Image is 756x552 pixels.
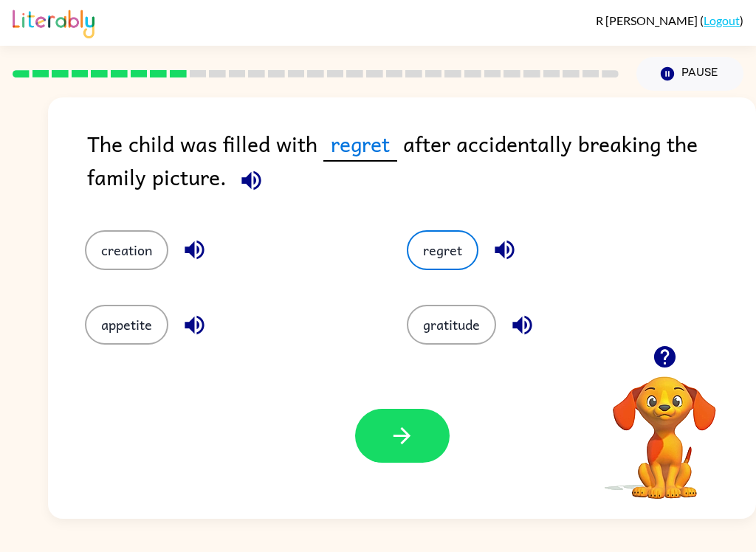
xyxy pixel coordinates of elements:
[704,13,740,27] a: Logout
[85,305,168,345] button: appetite
[407,230,478,270] button: regret
[87,127,756,201] div: The child was filled with after accidentally breaking the family picture.
[591,353,738,501] video: Your browser must support playing .mp4 files to use Literably. Please try using another browser.
[596,13,743,27] div: ( )
[13,6,94,38] img: Literably
[407,305,496,345] button: gratitude
[323,127,397,162] span: regret
[636,57,743,91] button: Pause
[596,13,700,27] span: R [PERSON_NAME]
[85,230,168,270] button: creation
